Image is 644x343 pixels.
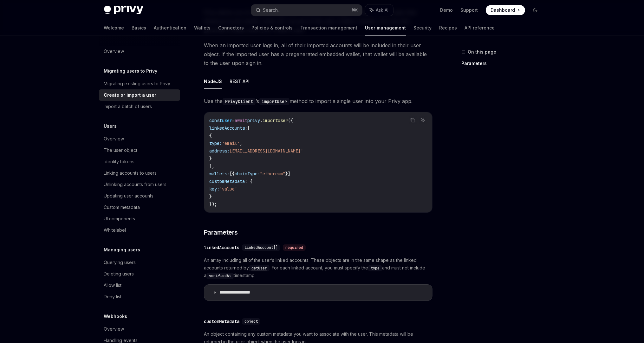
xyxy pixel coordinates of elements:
span: linkedAccounts: [209,125,247,131]
a: Overview [99,323,180,335]
a: Unlinking accounts from users [99,179,180,190]
a: Import a batch of users [99,101,180,112]
a: Welcome [104,20,124,36]
button: Ask AI [419,116,427,124]
button: Search...⌘K [251,4,362,16]
a: Querying users [99,257,180,268]
h5: Managing users [104,246,140,254]
span: Dashboard [491,7,515,13]
span: { [209,133,212,139]
div: The user object [104,146,138,154]
span: const [209,118,222,123]
a: The user object [99,145,180,156]
a: Deleting users [99,268,180,280]
span: [{ [230,171,235,177]
h5: Users [104,122,117,130]
span: customMetadata [209,178,245,184]
a: Connectors [218,20,244,36]
a: Policies & controls [252,20,293,36]
a: Whitelabel [99,224,180,236]
span: ({ [288,118,293,123]
span: = [232,118,235,123]
button: REST API [230,74,250,89]
span: ], [209,163,214,169]
img: dark logo [104,6,143,15]
a: Create or import a user [99,89,180,101]
div: Unlinking accounts from users [104,181,167,188]
a: Wallets [194,20,211,36]
a: Security [414,20,432,36]
span: object [244,319,258,324]
a: Authentication [154,20,187,36]
span: [ [247,125,250,131]
div: Linking accounts to users [104,169,157,177]
code: importUser [259,98,289,105]
button: Toggle dark mode [530,5,540,15]
span: }] [285,171,290,177]
span: "ethereum" [260,171,285,177]
span: ⌘ K [352,8,358,13]
code: type [368,265,382,271]
span: } [209,194,212,199]
div: required [283,244,306,251]
h5: Webhooks [104,313,127,320]
a: Demo [440,7,453,13]
a: API reference [465,20,495,36]
a: Deny list [99,291,180,302]
a: Recipes [439,20,457,36]
span: chainType: [235,171,260,177]
a: Overview [99,133,180,145]
div: Deleting users [104,270,134,278]
span: , [240,140,242,146]
div: Overview [104,325,124,333]
span: privy [247,118,260,123]
div: Create or import a user [104,91,157,99]
span: 'value' [219,186,237,192]
code: verifiedAt [206,273,234,279]
div: Overview [104,135,124,143]
span: user [222,118,232,123]
a: Dashboard [486,5,525,15]
span: }); [209,201,217,207]
span: await [235,118,247,123]
span: key: [209,186,219,192]
a: Linking accounts to users [99,167,180,179]
div: Whitelabel [104,226,126,234]
h5: Migrating users to Privy [104,67,158,75]
a: Allow list [99,280,180,291]
a: UI components [99,213,180,224]
span: Ask AI [376,7,389,13]
div: Deny list [104,293,122,301]
a: Identity tokens [99,156,180,167]
button: Ask AI [365,4,393,16]
span: LinkedAccount[] [244,245,278,250]
a: Support [461,7,478,13]
a: Overview [99,46,180,57]
a: Updating user accounts [99,190,180,202]
span: } [209,156,212,161]
span: On this page [468,48,497,56]
span: When an imported user logs in, all of their imported accounts will be included in their user obje... [204,41,433,68]
div: Identity tokens [104,158,135,165]
div: UI components [104,215,135,223]
div: Overview [104,48,124,55]
a: Parameters [462,58,545,68]
span: wallets: [209,171,230,177]
a: Basics [132,20,146,36]
button: Copy the contents from the code block [409,116,417,124]
span: : { [245,178,252,184]
div: Custom metadata [104,204,140,211]
code: getUser [249,265,270,271]
div: Search... [263,6,281,14]
a: getUser [249,265,270,270]
a: Migrating existing users to Privy [99,78,180,89]
span: type: [209,140,222,146]
button: NodeJS [204,74,222,89]
div: Updating user accounts [104,192,154,200]
div: Migrating existing users to Privy [104,80,171,87]
a: Transaction management [301,20,358,36]
span: Parameters [204,228,238,237]
div: Allow list [104,282,122,289]
div: customMetadata [204,318,239,325]
a: User management [365,20,406,36]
